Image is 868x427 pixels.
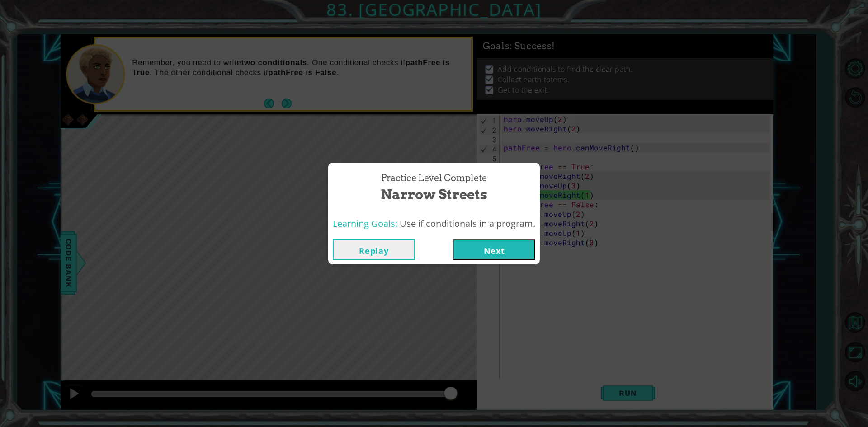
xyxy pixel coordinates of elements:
span: Practice Level Complete [381,172,487,185]
button: Next [453,239,535,260]
span: Use if conditionals in a program. [400,217,535,230]
span: Narrow Streets [381,185,487,204]
span: Learning Goals: [333,217,397,230]
button: Replay [333,239,415,260]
